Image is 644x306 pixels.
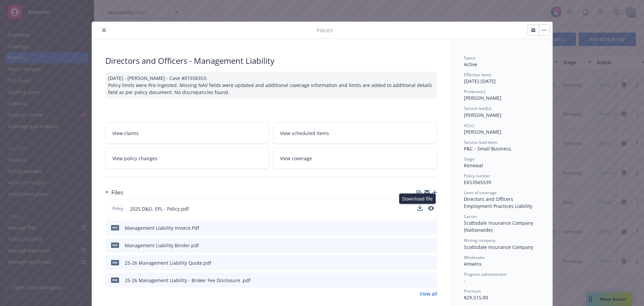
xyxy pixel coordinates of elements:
[111,243,119,248] span: pdf
[417,205,423,212] button: download file
[418,242,423,249] button: download file
[464,288,481,294] span: Premium
[464,89,486,94] span: Producer(s)
[464,244,533,250] span: Scottsdale Insurance Company
[464,145,511,152] span: P&C - Small Business
[428,242,434,249] button: preview file
[464,129,501,135] span: [PERSON_NAME]
[317,27,333,34] span: Policy
[464,214,477,219] span: Carrier
[125,259,211,266] div: 25-26 Management Liability Quote.pdf
[418,277,423,284] button: download file
[428,205,434,212] button: preview file
[464,55,476,61] span: Status
[464,112,501,118] span: [PERSON_NAME]
[105,55,437,67] div: Directors and Officers - Management Liability
[464,179,491,185] span: EKS3565539
[105,148,269,169] a: View policy changes
[464,220,535,233] span: Scottsdale Insurance Company (Nationwide)
[464,195,539,203] div: Directors and Officers
[105,188,123,197] div: Files
[464,203,539,210] div: Employment Practices Liability
[464,123,474,128] span: AC(s)
[464,72,491,78] span: Effective dates
[112,130,139,137] span: View claims
[112,155,157,162] span: View policy changes
[464,162,483,169] span: Renewal
[464,95,501,101] span: [PERSON_NAME]
[464,277,466,284] span: -
[428,206,434,211] button: preview file
[100,26,108,34] button: close
[280,155,312,162] span: View coverage
[399,193,436,204] div: Download file
[111,225,119,230] span: Pdf
[464,271,507,277] span: Program administrator
[420,290,437,297] a: View all
[111,188,123,197] h3: Files
[464,255,485,260] span: Wholesaler
[280,130,329,137] span: View scheduled items
[428,224,434,231] button: preview file
[464,105,491,111] span: Service lead(s)
[464,190,497,195] span: Lines of coverage
[418,224,423,231] button: download file
[464,237,495,243] span: Writing company
[111,277,119,282] span: pdf
[105,123,269,144] a: View claims
[464,173,490,179] span: Policy number
[428,259,434,266] button: preview file
[130,205,189,212] span: 2025 D&O, EPL - Policy.pdf
[464,261,482,267] span: Amwins
[417,205,423,211] button: download file
[464,156,475,162] span: Stage
[125,277,251,284] div: 25-26 Management Liability - Broker Fee Disclosure .pdf
[273,148,437,169] a: View coverage
[125,224,199,231] div: Management Liability Invoice.Pdf
[464,72,539,85] div: [DATE] - [DATE]
[125,242,199,249] div: Management Liability Binder.pdf
[111,260,119,265] span: pdf
[111,206,124,212] span: Policy
[273,123,437,144] a: View scheduled items
[464,139,497,145] span: Service lead team
[418,259,423,266] button: download file
[105,72,437,98] div: [DATE] - [PERSON_NAME] - Case #01558353: Policy limits were Pre-ingested. Missing NAV fields were...
[428,277,434,284] button: preview file
[464,294,488,301] span: $29,515.00
[464,61,477,68] span: Active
